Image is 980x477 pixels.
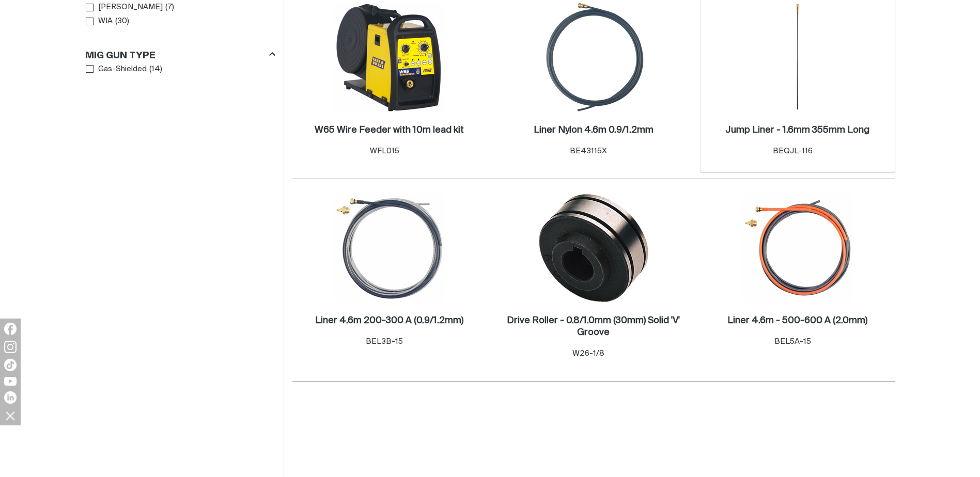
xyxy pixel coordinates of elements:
[86,62,147,76] a: Gas-Shielded
[315,315,463,327] a: Liner 4.6m 200-300 A (0.9/1.2mm)
[538,2,649,113] img: Liner Nylon 4.6m 0.9/1.2mm
[4,377,17,386] img: YouTube
[725,125,869,135] h2: Jump Liner - 1.6mm 355mm Long
[334,193,445,303] img: Liner 4.6m 200-300 A (0.9/1.2mm)
[86,1,163,14] a: [PERSON_NAME]
[725,124,869,136] a: Jump Liner - 1.6mm 355mm Long
[315,124,464,136] a: W65 Wire Feeder with 10m lead kit
[334,2,445,113] img: W65 Wire Feeder with 10m lead kit
[149,63,162,75] span: ( 14 )
[502,315,686,339] a: Drive Roller - 0.8/1.0mm (30mm) Solid 'V' Groove
[315,316,463,325] h2: Liner 4.6m 200-300 A (0.9/1.2mm)
[773,147,813,155] span: BEQJL-116
[315,125,464,135] h2: W65 Wire Feeder with 10m lead kit
[4,323,17,335] img: Facebook
[570,147,607,155] span: BE43115X
[86,62,275,76] ul: MIG Gun Type
[4,341,17,353] img: Instagram
[366,338,403,345] span: BEL3B-15
[165,2,174,13] span: ( 7 )
[98,15,113,27] span: WIA
[774,338,811,345] span: BEL5A-15
[98,63,147,75] span: Gas-Shielded
[98,2,163,13] span: [PERSON_NAME]
[370,147,399,155] span: WFL015
[572,349,604,357] span: W26-1/8
[742,2,853,113] img: Jump Liner - 1.6mm 355mm Long
[86,14,113,28] a: WIA
[4,359,17,371] img: TikTok
[85,48,275,62] div: MIG Gun Type
[507,316,680,337] h2: Drive Roller - 0.8/1.0mm (30mm) Solid 'V' Groove
[534,124,654,136] a: Liner Nylon 4.6m 0.9/1.2mm
[742,193,853,303] img: Liner 4.6m - 500-600 A (2.0mm)
[115,15,129,27] span: ( 30 )
[727,316,867,325] h2: Liner 4.6m - 500-600 A (2.0mm)
[727,315,867,327] a: Liner 4.6m - 500-600 A (2.0mm)
[2,407,19,424] img: hide socials
[4,391,17,404] img: LinkedIn
[538,193,649,303] img: Drive Roller - 0.8/1.0mm (30mm) Solid 'V' Groove
[85,50,155,62] h3: MIG Gun Type
[534,125,654,135] h2: Liner Nylon 4.6m 0.9/1.2mm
